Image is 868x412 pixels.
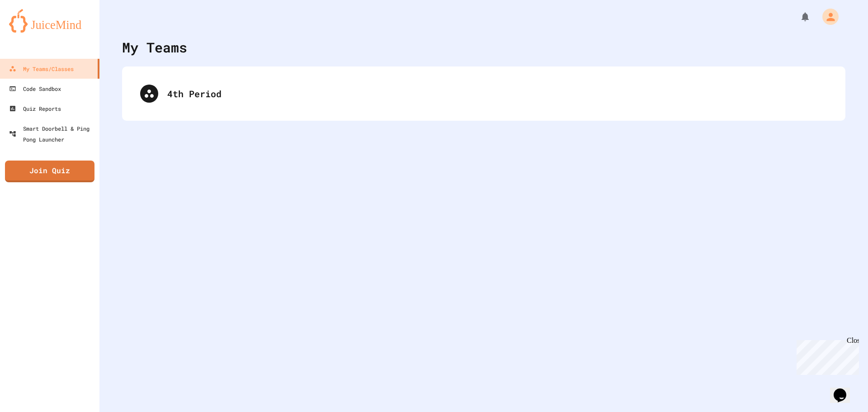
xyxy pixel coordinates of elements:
img: logo-orange.svg [9,9,90,33]
div: Smart Doorbell & Ping Pong Launcher [9,123,96,145]
iframe: chat widget [830,376,859,403]
div: My Notifications [783,9,813,24]
div: Chat with us now!Close [4,4,62,57]
div: My Teams [122,37,187,57]
div: 4th Period [131,76,836,112]
a: Join Quiz [5,161,94,182]
div: Quiz Reports [9,103,61,114]
div: My Account [813,6,841,27]
iframe: chat widget [793,336,859,375]
div: Code Sandbox [9,83,61,94]
div: My Teams/Classes [9,63,74,74]
div: 4th Period [167,87,827,100]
